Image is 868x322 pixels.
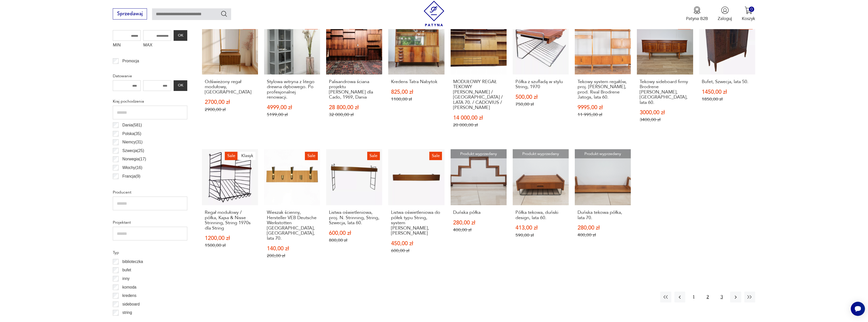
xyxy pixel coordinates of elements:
[267,246,318,251] p: 140,00 zł
[264,18,320,140] a: SaleStylowa witryna z litego drewna dębowego. Po profesjonalnej renowacji.Stylowa witryna z liteg...
[113,219,187,226] p: Projektant
[122,122,142,128] p: Dania ( 581 )
[578,210,628,220] h3: Duńska tekowa półka, lata 70.
[267,112,318,117] p: 5199,00 zł
[716,292,727,302] button: 3
[453,227,504,233] p: 400,00 zł
[122,284,136,291] p: komoda
[391,210,442,236] h3: Listwa oświetleniowa do półek typu String, system [PERSON_NAME], [PERSON_NAME]
[113,249,187,256] p: Typ
[745,6,752,14] img: Ikona koszyka
[686,6,708,22] button: Patyna B2B
[637,18,693,140] a: SaleTekowy sideboard firmy Brodrene Sorheim, Norwegia, lata 60.Tekowy sideboard firmy Brodrene [P...
[329,231,380,236] p: 600,00 zł
[693,6,701,14] img: Ikona medalu
[122,275,130,282] p: inny
[113,12,147,16] a: Sprzedawaj
[686,16,708,22] p: Patyna B2B
[122,267,131,273] p: bufet
[329,112,380,117] p: 32 000,00 zł
[122,301,140,308] p: sideboard
[122,164,142,171] p: Włochy ( 16 )
[515,102,566,107] p: 750,00 zł
[113,189,187,196] p: Producent
[220,10,228,17] button: Szukaj
[513,18,569,140] a: SalePółka z szufladą w stylu String, 1970Półka z szufladą w stylu String, 1970500,00 zł750,00 zł
[391,97,442,102] p: 1100,00 zł
[329,105,380,110] p: 28 800,00 zł
[718,6,732,22] button: Zaloguj
[122,309,132,316] p: string
[749,7,754,12] div: 0
[421,1,447,26] img: Patyna - sklep z meblami i dekoracjami vintage
[205,100,255,105] p: 2700,00 zł
[451,18,507,140] a: SaleKlasykMODUŁOWY REGAŁ TEKOWY BUTLER / NIEMCY / LATA 70. / CADOVIUS / KAI KRISTIANSENMODUŁOWY R...
[515,94,566,100] p: 500,00 zł
[122,181,156,188] p: Czechosłowacja ( 6 )
[640,79,690,105] h3: Tekowy sideboard firmy Brodrene [PERSON_NAME], [GEOGRAPHIC_DATA], lata 60.
[702,292,713,302] button: 2
[267,253,318,258] p: 200,00 zł
[205,79,255,95] h3: Odświeżony regał modułowy, [GEOGRAPHIC_DATA]
[122,130,141,137] p: Polska ( 35 )
[267,79,318,100] h3: Stylowa witryna z litego drewna dębowego. Po profesjonalnej renowacji.
[122,173,140,180] p: Francja ( 9 )
[451,149,507,270] a: Produkt wyprzedanyDuńska półkaDuńska półka280,00 zł400,00 zł
[721,6,729,14] img: Ikonka użytkownika
[174,30,187,41] button: OK
[391,89,442,95] p: 825,00 zł
[702,97,752,102] p: 1850,00 zł
[391,79,442,84] h3: Kredens Tatra Nabytok
[122,58,139,64] p: Promocja
[453,115,504,121] p: 14 000,00 zł
[391,248,442,253] p: 600,00 zł
[513,149,569,270] a: Produkt wyprzedanyPółka tekowa, duński design, lata 60.Półka tekowa, duński design, lata 60.413,0...
[578,232,628,238] p: 400,00 zł
[326,149,382,270] a: SaleListwa oświetleniowa, proj. N. Strinning, String, Szwecja, lata 60.Listwa oświetleniowa, proj...
[205,243,255,248] p: 1500,00 zł
[686,6,708,22] a: Ikona medaluPatyna B2B
[205,107,255,112] p: 2900,00 zł
[143,41,171,50] label: MAX
[515,225,566,231] p: 413,00 zł
[578,225,628,231] p: 280,00 zł
[453,122,504,128] p: 20 000,00 zł
[113,41,141,50] label: MIN
[388,18,444,140] a: SaleKlasykKredens Tatra NabytokKredens Tatra Nabytok825,00 zł1100,00 zł
[329,210,380,225] h3: Listwa oświetleniowa, proj. N. Strinning, String, Szwecja, lata 60.
[202,18,258,140] a: SaleOdświeżony regał modułowy, NorwegiaOdświeżony regał modułowy, [GEOGRAPHIC_DATA]2700,00 zł2900...
[264,149,320,270] a: SaleWieszak ścienny, Hersteller VEB Deutsche Werkstotten Hellerau, Niemcy, lata 70.Wieszak ścienn...
[640,110,690,115] p: 3000,00 zł
[640,117,690,122] p: 3400,00 zł
[851,302,865,316] iframe: Smartsupp widget button
[453,210,504,215] h3: Duńska półka
[122,156,146,162] p: Norwegia ( 17 )
[575,18,631,140] a: SaleKlasykTekowy system regałów, proj. Kjell Riise, prod. Rival Brodrene Jatogs, lata 60.Tekowy s...
[718,16,732,22] p: Zaloguj
[202,149,258,270] a: SaleKlasykRegał modułowy / półka, Kajsa & Nisse Strinning, String 1970s dla StringRegał modułowy ...
[742,6,755,22] button: 0Koszyk
[113,98,187,105] p: Kraj pochodzenia
[267,105,318,110] p: 4999,00 zł
[742,16,755,22] p: Koszyk
[113,73,187,79] p: Datowanie
[388,149,444,270] a: SaleListwa oświetleniowa do półek typu String, system Poul Cadovius, Kai KristiansenListwa oświet...
[688,292,699,302] button: 1
[578,105,628,110] p: 9995,00 zł
[699,18,755,140] a: SaleBufet, Szwecja, lata 50.Bufet, Szwecja, lata 50.1450,00 zł1850,00 zł
[326,18,382,140] a: SaleKlasykPalisandrowa ściana projektu Poula Cadoviusa dla Cado, 1969, DaniaPalisandrowa ściana p...
[205,210,255,231] h3: Regał modułowy / półka, Kajsa & Nisse Strinning, String 1970s dla String
[453,220,504,225] p: 280,00 zł
[515,79,566,90] h3: Półka z szufladą w stylu String, 1970
[702,89,752,95] p: 1450,00 zł
[174,80,187,91] button: OK
[515,233,566,238] p: 590,00 zł
[578,79,628,100] h3: Tekowy system regałów, proj. [PERSON_NAME], prod. Rival Brodrene Jatogs, lata 60.
[329,79,380,100] h3: Palisandrowa ściana projektu [PERSON_NAME] dla Cado, 1969, Dania
[113,8,147,20] button: Sprzedawaj
[122,258,143,265] p: biblioteczka
[122,139,143,145] p: Niemcy ( 31 )
[391,241,442,246] p: 450,00 zł
[575,149,631,270] a: Produkt wyprzedanyDuńska tekowa półka, lata 70.Duńska tekowa półka, lata 70.280,00 zł400,00 zł
[122,147,144,154] p: Szwecja ( 25 )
